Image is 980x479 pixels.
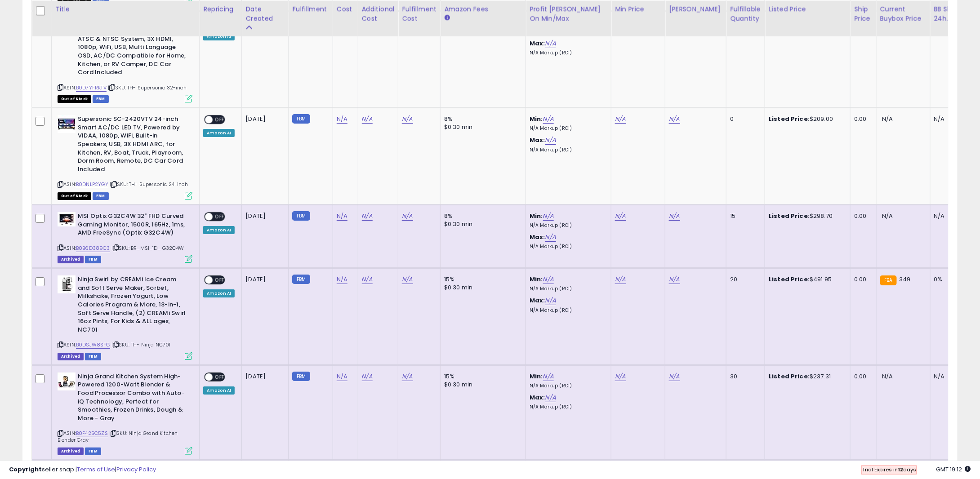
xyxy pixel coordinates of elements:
b: Listed Price: [769,115,810,123]
span: Listings that have been deleted from Seller Central [58,448,84,455]
a: N/A [615,275,626,284]
b: Min: [530,372,543,381]
a: N/A [337,275,347,284]
span: OFF [213,116,227,124]
b: Listed Price: [769,212,810,220]
p: N/A Markup (ROI) [530,50,604,56]
p: N/A Markup (ROI) [530,244,604,250]
a: N/A [362,372,373,381]
span: | SKU: TH- Ninja NC701 [111,341,171,348]
a: N/A [402,372,413,381]
div: 30 [730,373,758,381]
a: B0B6D389C3 [76,244,110,252]
a: N/A [362,275,373,284]
div: Amazon AI [203,289,235,297]
span: N/A [882,372,893,381]
div: Listed Price [769,4,846,14]
img: 41G8RFzC9pL._SL40_.jpg [58,373,76,390]
a: B0DSJW8SFG [76,341,110,349]
b: Max: [530,39,545,48]
span: OFF [213,213,227,221]
div: Repricing [203,4,238,14]
div: $237.31 [769,373,843,381]
div: 0 [730,115,758,123]
div: 0% [934,275,964,284]
div: $0.30 min [444,123,519,131]
a: N/A [545,393,556,402]
div: 15% [444,275,519,284]
small: FBA [880,275,897,285]
span: Trial Expires in days [862,466,916,473]
a: N/A [337,212,347,221]
div: N/A [934,212,964,220]
p: N/A Markup (ROI) [530,222,604,229]
b: Min: [530,212,543,220]
a: N/A [669,115,680,124]
span: | SKU: TH- Supersonic 24-inch [110,181,188,188]
b: Supersonic SC-2420VTV 24-inch Smart AC/DC LED TV, Powered by VIDAA, 1080p, WiFi, Built-in Speaker... [78,115,187,176]
a: B0DNLP2YGY [76,181,108,188]
div: ASIN: [58,212,192,262]
div: $298.70 [769,212,843,220]
span: FBM [85,353,101,360]
div: Date Created [245,4,285,23]
div: [DATE] [245,212,281,220]
b: Max: [530,136,545,144]
div: [DATE] [245,115,281,123]
div: 0.00 [854,275,869,284]
a: N/A [543,275,554,284]
a: N/A [402,212,413,221]
p: N/A Markup (ROI) [530,147,604,153]
span: OFF [213,373,227,381]
div: Additional Cost [362,4,395,23]
b: Listed Price: [769,372,810,381]
b: Max: [530,233,545,241]
div: Cost [337,4,354,14]
div: $0.30 min [444,381,519,389]
div: N/A [934,373,964,381]
p: N/A Markup (ROI) [530,383,604,389]
img: 31RDxLcAxvL._SL40_.jpg [58,212,76,226]
div: 15 [730,212,758,220]
b: 12 [898,466,903,473]
div: ASIN: [58,18,192,102]
span: 349 [899,275,910,284]
span: Listings that have been deleted from Seller Central [58,353,84,360]
div: $491.95 [769,275,843,284]
div: Current Buybox Price [880,4,927,23]
b: MSI Optix G32C4W 32" FHD Curved Gaming Monitor, 1500R, 165Hz, 1ms, AMD FreeSync (Optix G32C4W) [78,212,187,239]
div: Title [55,4,196,14]
a: N/A [362,115,373,124]
small: FBM [292,211,310,221]
span: FBM [93,192,109,200]
span: FBM [93,95,109,103]
a: N/A [669,275,680,284]
p: N/A Markup (ROI) [530,404,604,410]
strong: Copyright [9,465,42,474]
span: | SKU: BR_MSI_1D_ G32C4W [111,244,184,252]
div: 8% [444,212,519,220]
div: Amazon AI [203,129,235,137]
a: N/A [669,372,680,381]
b: Min: [530,115,543,123]
a: N/A [615,212,626,221]
div: 0.00 [854,212,869,220]
div: [DATE] [245,275,281,284]
b: Ninja Grand Kitchen System High-Powered 1200-Watt Blender & Food Processor Combo with Auto-iQ Tec... [78,373,187,425]
b: Min: [530,275,543,284]
div: N/A [934,115,964,123]
p: N/A Markup (ROI) [530,286,604,292]
span: N/A [882,212,893,220]
div: 20 [730,275,758,284]
a: B0F425C5ZS [76,430,108,437]
span: N/A [882,115,893,123]
b: Max: [530,296,545,305]
span: | SKU: Ninja Grand Kitchen Blender Gray [58,430,178,443]
img: 41nO87+DqVL._SL40_.jpg [58,115,76,133]
span: | SKU: TH- Supersonic 32-inch [108,84,187,91]
div: ASIN: [58,275,192,359]
div: Profit [PERSON_NAME] on Min/Max [530,4,607,23]
a: N/A [543,212,554,221]
small: Amazon Fees. [444,14,450,22]
small: FBM [292,372,310,381]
